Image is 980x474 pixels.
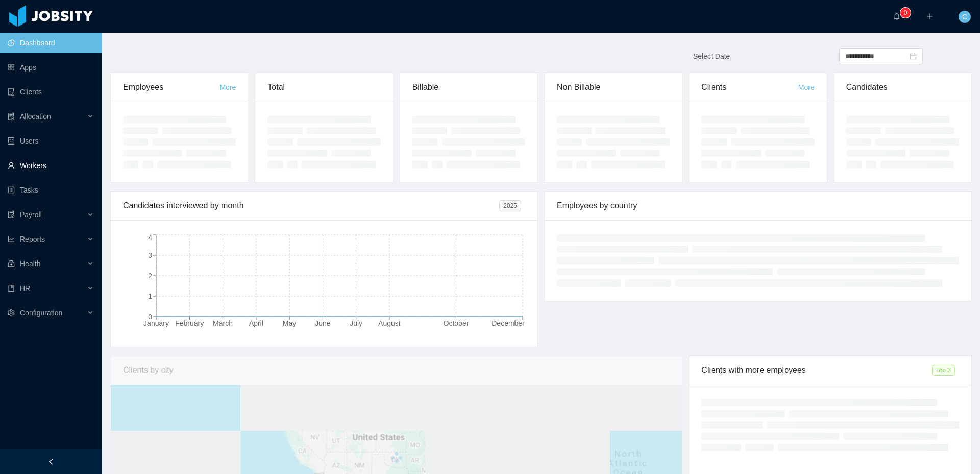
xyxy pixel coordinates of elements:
tspan: August [378,319,401,327]
a: icon: pie-chartDashboard [8,33,94,53]
div: Employees [123,73,219,102]
tspan: June [315,319,331,327]
a: icon: auditClients [8,82,94,102]
span: Configuration [20,309,62,317]
div: Clients with more employees [701,356,932,385]
a: More [798,83,815,91]
tspan: 2 [148,272,152,280]
tspan: July [350,319,362,327]
tspan: April [249,319,263,327]
i: icon: solution [8,113,15,120]
div: Billable [412,73,525,102]
tspan: January [143,319,169,327]
span: Top 3 [932,365,955,376]
span: Reports [20,235,45,243]
i: icon: plus [926,13,933,20]
span: Health [20,259,40,268]
tspan: 1 [148,292,152,300]
span: Select Date [693,52,730,60]
a: icon: appstoreApps [8,57,94,78]
div: Total [267,73,380,102]
i: icon: setting [8,309,15,316]
span: C [962,11,967,23]
span: 2025 [499,200,521,211]
i: icon: calendar [910,53,917,60]
i: icon: bell [893,13,900,20]
tspan: March [213,319,233,327]
tspan: October [444,319,469,327]
a: icon: robotUsers [8,131,94,151]
div: Candidates interviewed by month [123,192,499,220]
div: Candidates [846,73,959,102]
tspan: February [175,319,204,327]
sup: 0 [900,8,911,18]
i: icon: book [8,285,15,292]
i: icon: file-protect [8,211,15,218]
span: HR [20,284,30,292]
a: More [219,83,236,91]
tspan: May [283,319,296,327]
div: Clients [701,73,798,102]
tspan: December [492,319,525,327]
i: icon: medicine-box [8,260,15,267]
div: Non Billable [557,73,670,102]
span: Allocation [20,112,51,121]
i: icon: line-chart [8,235,15,243]
div: Employees by country [557,192,959,220]
a: icon: profileTasks [8,180,94,200]
tspan: 0 [148,313,152,321]
a: icon: userWorkers [8,155,94,176]
tspan: 3 [148,251,152,259]
span: Payroll [20,210,42,219]
tspan: 4 [148,233,152,242]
